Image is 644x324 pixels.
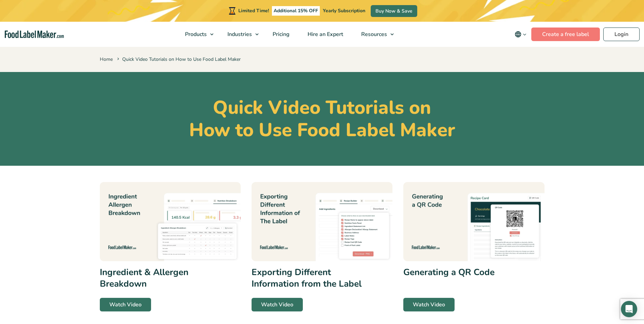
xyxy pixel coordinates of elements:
[116,56,241,62] span: Quick Video Tutorials on How to Use Food Label Maker
[271,31,290,38] span: Pricing
[306,31,344,38] span: Hire an Expert
[371,5,417,17] a: Buy Now & Save
[219,22,262,47] a: Industries
[621,301,637,317] div: Open Intercom Messenger
[100,267,219,290] h3: Ingredient & Allergen Breakdown
[100,56,113,62] a: Home
[183,31,207,38] span: Products
[252,298,303,311] a: Watch Video
[323,7,365,14] span: Yearly Subscription
[100,298,151,311] a: Watch Video
[100,96,545,141] h1: Quick Video Tutorials on How to Use Food Label Maker
[264,22,297,47] a: Pricing
[403,298,455,311] a: Watch Video
[252,267,371,290] h3: Exporting Different Information from the Label
[238,7,269,14] span: Limited Time!
[359,31,388,38] span: Resources
[225,31,253,38] span: Industries
[352,22,397,47] a: Resources
[403,267,523,278] h3: Generating a QR Code
[176,22,217,47] a: Products
[272,6,320,16] span: Additional 15% OFF
[603,28,640,41] a: Login
[531,28,600,41] a: Create a free label
[299,22,351,47] a: Hire an Expert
